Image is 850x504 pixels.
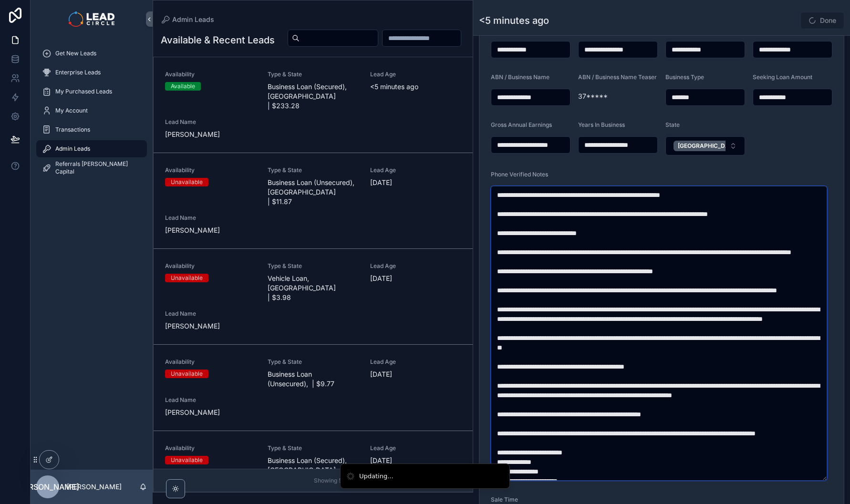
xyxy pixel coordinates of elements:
[268,262,359,270] span: Type & State
[578,73,657,81] span: ABN / Business Name Teaser
[36,64,147,81] a: Enterprise Leads
[165,262,256,270] span: Availability
[268,358,359,366] span: Type & State
[479,14,549,27] h1: <5 minutes ago
[31,38,153,189] div: scrollable content
[165,226,256,235] span: [PERSON_NAME]
[370,262,461,270] span: Lead Age
[359,472,394,481] div: Updating...
[36,45,147,62] a: Get New Leads
[55,160,137,175] span: Referrals [PERSON_NAME] Capital
[171,82,195,91] div: Available
[753,73,812,81] span: Seeking Loan Amount
[36,83,147,100] a: My Purchased Leads
[154,153,473,249] a: AvailabilityUnavailableType & StateBusiness Loan (Unsecured), [GEOGRAPHIC_DATA] | $11.87Lead Age[...
[268,71,359,78] span: Type & State
[165,118,256,126] span: Lead Name
[67,482,122,492] p: [PERSON_NAME]
[165,358,256,366] span: Availability
[36,159,147,176] a: Referrals [PERSON_NAME] Capital
[171,274,203,282] div: Unavailable
[314,477,384,484] span: Showing 50 of 1211 results
[154,249,473,345] a: AvailabilityUnavailableType & StateVehicle Loan, [GEOGRAPHIC_DATA] | $3.98Lead Age[DATE]Lead Name...
[154,345,473,431] a: AvailabilityUnavailableType & StateBusiness Loan (Unsecured), | $9.77Lead Age[DATE]Lead Name[PERS...
[370,358,461,366] span: Lead Age
[55,50,96,57] span: Get New Leads
[268,166,359,174] span: Type & State
[370,456,461,465] span: [DATE]
[370,274,461,283] span: [DATE]
[268,178,359,206] span: Business Loan (Unsecured), [GEOGRAPHIC_DATA] | $11.87
[165,130,256,139] span: [PERSON_NAME]
[171,456,203,464] div: Unavailable
[36,140,147,157] a: Admin Leads
[69,11,114,27] img: App logo
[55,69,101,76] span: Enterprise Leads
[268,370,359,389] span: Business Loan (Unsecured), | $9.77
[268,444,359,452] span: Type & State
[370,444,461,452] span: Lead Age
[370,82,461,92] span: <5 minutes ago
[370,178,461,187] span: [DATE]
[674,141,752,151] button: Unselect 11
[370,166,461,174] span: Lead Age
[55,107,88,114] span: My Account
[171,178,203,186] div: Unavailable
[55,145,90,153] span: Admin Leads
[55,126,90,134] span: Transactions
[665,136,745,155] button: Select Button
[268,82,359,111] span: Business Loan (Secured), [GEOGRAPHIC_DATA] | $233.28
[16,481,79,493] span: [PERSON_NAME]
[154,57,473,153] a: AvailabilityAvailableType & StateBusiness Loan (Secured), [GEOGRAPHIC_DATA] | $233.28Lead Age<5 m...
[165,408,256,417] span: [PERSON_NAME]
[171,370,203,378] div: Unavailable
[491,73,549,81] span: ABN / Business Name
[36,121,147,138] a: Transactions
[165,396,256,404] span: Lead Name
[678,142,738,150] span: [GEOGRAPHIC_DATA]
[161,33,275,47] h1: Available & Recent Leads
[665,121,680,128] span: State
[55,88,112,95] span: My Purchased Leads
[172,15,214,24] span: Admin Leads
[165,214,256,222] span: Lead Name
[578,121,625,128] span: Years In Business
[370,71,461,78] span: Lead Age
[268,274,359,302] span: Vehicle Loan, [GEOGRAPHIC_DATA] | $3.98
[165,71,256,78] span: Availability
[491,171,548,178] span: Phone Verified Notes
[165,310,256,318] span: Lead Name
[165,166,256,174] span: Availability
[165,321,256,331] span: [PERSON_NAME]
[268,456,359,484] span: Business Loan (Secured), [GEOGRAPHIC_DATA] | $135.65
[491,121,552,128] span: Gross Annual Earnings
[36,102,147,119] a: My Account
[665,73,704,81] span: Business Type
[165,444,256,452] span: Availability
[370,370,461,379] span: [DATE]
[161,15,214,24] a: Admin Leads
[491,496,518,503] span: Sale Time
